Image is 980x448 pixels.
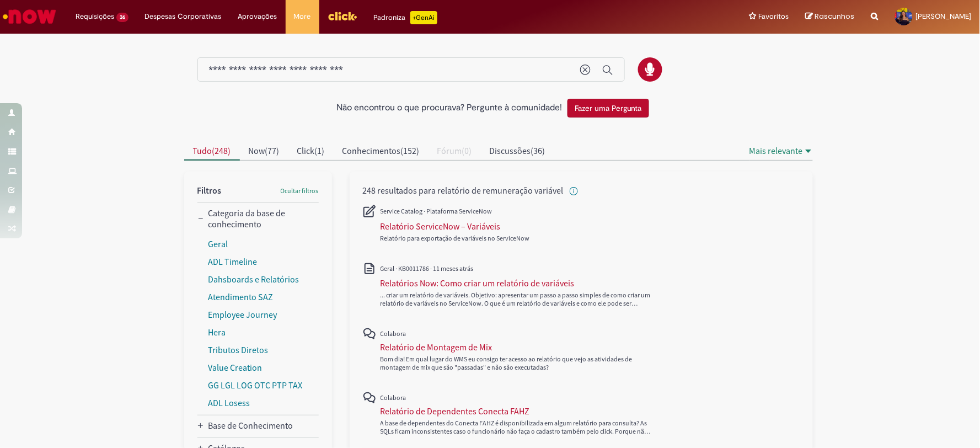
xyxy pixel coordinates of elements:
[336,103,562,113] h2: Não encontrou o que procurava? Pergunte à comunidade!
[328,8,357,24] img: click_logo_yellow_360x200.png
[145,11,222,22] span: Despesas Corporativas
[815,11,855,22] span: Rascunhos
[76,11,114,22] span: Requisições
[374,11,437,24] div: Padroniza
[410,11,437,24] p: +GenAi
[759,11,789,22] span: Favoritos
[567,99,649,118] button: Fazer uma Pergunta
[238,11,277,22] span: Aprovações
[916,12,972,21] span: [PERSON_NAME]
[806,12,855,22] a: Rascunhos
[294,11,311,22] span: More
[116,13,128,22] span: 36
[1,6,58,28] img: ServiceNow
